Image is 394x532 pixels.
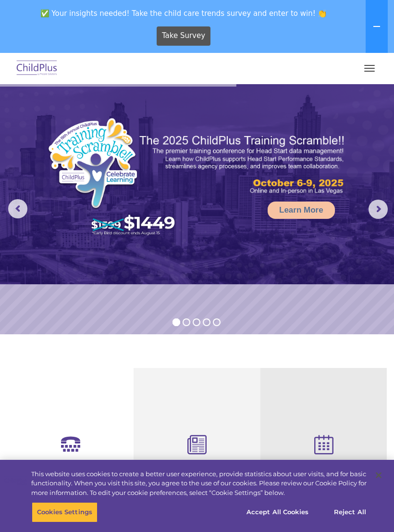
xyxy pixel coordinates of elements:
[320,502,380,522] button: Reject All
[157,26,211,46] a: Take Survey
[32,502,98,522] button: Cookies Settings
[14,57,60,80] img: ChildPlus by Procare Solutions
[268,202,335,219] a: Learn More
[4,4,364,23] span: ✅ Your insights needed! Take the child care trends survey and enter to win! 👏
[31,469,367,498] div: This website uses cookies to create a better user experience, provide statistics about user visit...
[241,502,314,522] button: Accept All Cookies
[162,27,205,44] span: Take Survey
[368,465,389,486] button: Close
